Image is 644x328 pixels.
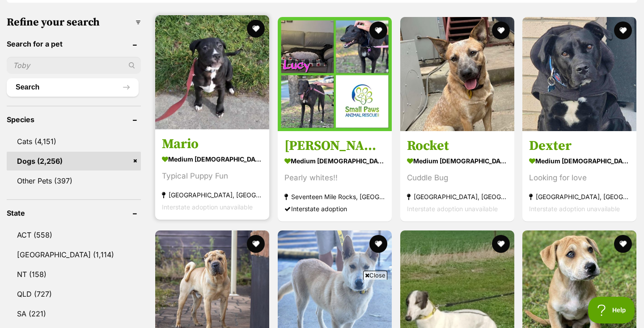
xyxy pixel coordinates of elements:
a: Mario medium [DEMOGRAPHIC_DATA] Dog Typical Puppy Fun [GEOGRAPHIC_DATA], [GEOGRAPHIC_DATA] Inters... [155,129,269,220]
span: Interstate adoption unavailable [529,205,620,213]
a: Cats (4,151) [7,132,141,151]
span: Close [363,271,387,280]
strong: [GEOGRAPHIC_DATA], [GEOGRAPHIC_DATA] [162,189,263,201]
span: Interstate adoption unavailable [162,204,253,211]
div: Cuddle Bug [407,172,508,184]
strong: medium [DEMOGRAPHIC_DATA] Dog [529,155,630,168]
header: Species [7,115,141,124]
h3: Dexter [529,138,630,155]
a: Other Pets (397) [7,171,141,190]
img: adc.png [127,0,133,7]
button: favourite [614,235,632,253]
div: Interstate adoption [284,203,385,215]
button: favourite [491,21,509,39]
a: Dexter medium [DEMOGRAPHIC_DATA] Dog Looking for love [GEOGRAPHIC_DATA], [GEOGRAPHIC_DATA] Inters... [522,131,636,222]
iframe: Advertisement [159,283,485,324]
header: Search for a pet [7,40,141,48]
a: QLD (727) [7,285,141,303]
img: Rocket - Mixed breed Dog [400,17,514,131]
a: Dogs (2,256) [7,152,141,170]
header: State [7,209,141,217]
strong: [GEOGRAPHIC_DATA], [GEOGRAPHIC_DATA] [529,191,630,203]
div: Pearly whites!! [284,172,385,184]
a: [PERSON_NAME] medium [DEMOGRAPHIC_DATA] Dog Pearly whites!! Seventeen Mile Rocks, [GEOGRAPHIC_DAT... [278,131,392,222]
h3: [PERSON_NAME] [284,138,385,155]
span: Interstate adoption unavailable [407,205,498,213]
img: Dexter - Labrador Retriever Dog [522,17,636,131]
button: favourite [369,21,387,39]
h3: Rocket [407,138,508,155]
h3: Mario [162,136,263,153]
img: Mario - Staffordshire Bull Terrier Dog [155,15,269,129]
button: favourite [247,20,265,38]
input: Toby [7,57,141,74]
button: favourite [247,235,265,253]
iframe: Help Scout Beacon - Open [588,297,635,324]
a: NT (158) [7,265,141,284]
h3: Refine your search [7,16,141,29]
strong: [GEOGRAPHIC_DATA], [GEOGRAPHIC_DATA] [407,191,508,203]
a: [GEOGRAPHIC_DATA] (1,114) [7,245,141,264]
button: favourite [614,21,632,39]
div: Looking for love [529,172,630,184]
button: Search [7,78,139,96]
img: Lucy - Greyhound Dog [278,17,392,131]
button: favourite [369,235,387,253]
a: ACT (558) [7,226,141,244]
a: SA (221) [7,304,141,323]
button: favourite [491,235,509,253]
strong: Seventeen Mile Rocks, [GEOGRAPHIC_DATA] [284,191,385,203]
strong: medium [DEMOGRAPHIC_DATA] Dog [407,155,508,168]
div: Typical Puppy Fun [162,170,263,183]
strong: medium [DEMOGRAPHIC_DATA] Dog [162,153,263,166]
strong: medium [DEMOGRAPHIC_DATA] Dog [284,155,385,168]
a: Rocket medium [DEMOGRAPHIC_DATA] Dog Cuddle Bug [GEOGRAPHIC_DATA], [GEOGRAPHIC_DATA] Interstate a... [400,131,514,222]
